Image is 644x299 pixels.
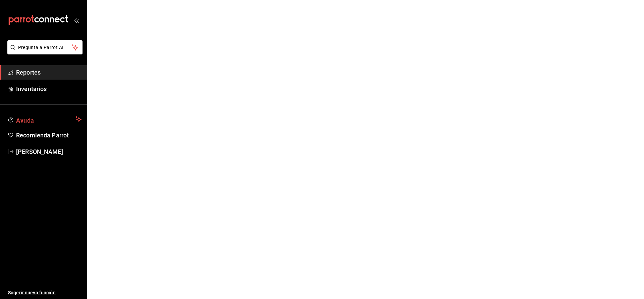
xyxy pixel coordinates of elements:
[18,44,72,51] span: Pregunta a Parrot AI
[16,115,73,123] span: Ayuda
[16,84,82,93] span: Inventarios
[16,68,82,77] span: Reportes
[16,147,82,156] span: [PERSON_NAME]
[16,131,82,140] span: Recomienda Parrot
[5,49,83,56] a: Pregunta a Parrot AI
[74,17,79,23] button: open_drawer_menu
[8,289,82,296] span: Sugerir nueva función
[7,40,83,54] button: Pregunta a Parrot AI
